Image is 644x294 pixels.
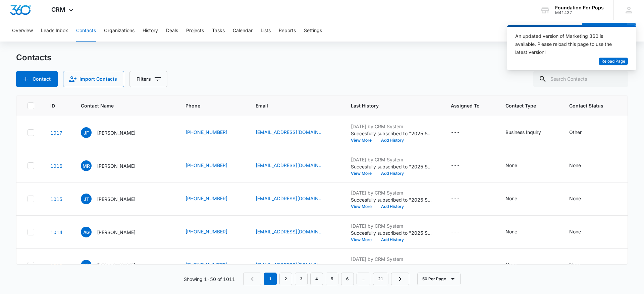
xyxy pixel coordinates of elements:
button: Add History [376,238,409,242]
a: [PHONE_NUMBER] [185,195,227,202]
button: Add History [376,138,409,142]
p: [PERSON_NAME] [97,129,136,136]
a: [PHONE_NUMBER] [185,228,227,235]
div: Contact Name - Jimmy Fakhoury - Select to Edit Field [81,127,148,138]
div: None [505,195,517,202]
div: Email - ashleygunn23@gmail.com - Select to Edit Field [256,228,335,236]
h1: Contacts [16,53,51,63]
a: Page 4 [310,273,323,285]
div: --- [451,228,460,236]
a: [PHONE_NUMBER] [185,162,227,169]
span: Last History [351,102,425,109]
div: Contact Type - None - Select to Edit Field [505,261,529,269]
button: Add History [376,205,409,209]
button: Import Contacts [63,71,124,87]
div: Assigned To - - Select to Edit Field [451,129,472,137]
a: Page 21 [373,273,388,285]
div: Phone - (313) 463-9582 - Select to Edit Field [185,195,239,203]
div: None [569,228,581,235]
span: Email [256,102,325,109]
p: Succesfully subscribed to "2025 Swing For Change List". [351,163,435,170]
div: None [505,261,517,268]
button: Add Contact [16,71,58,87]
a: Next Page [391,273,409,285]
div: Phone - (734) 309-6106 - Select to Edit Field [185,129,239,137]
div: Contact Status - None - Select to Edit Field [569,228,593,236]
p: [DATE] by CRM System [351,123,435,130]
div: None [505,228,517,235]
button: Projects [186,20,204,42]
button: View More [351,171,376,175]
a: [EMAIL_ADDRESS][DOMAIN_NAME] [256,195,323,202]
span: AG [81,227,92,237]
div: account id [555,10,604,15]
div: Contact Name - Kemeisha Butler - Select to Edit Field [81,260,148,271]
p: [PERSON_NAME] [97,162,136,169]
div: Contact Name - Ashley Gunn - Select to Edit Field [81,227,148,237]
div: Assigned To - - Select to Edit Field [451,162,472,170]
div: Contact Type - None - Select to Edit Field [505,162,529,170]
input: Search Contacts [533,71,628,87]
div: An updated version of Marketing 360 is available. Please reload this page to use the latest version! [515,32,620,56]
button: 50 Per Page [417,273,461,285]
div: Assigned To - - Select to Edit Field [451,195,472,203]
div: Assigned To - - Select to Edit Field [451,228,472,236]
div: None [505,162,517,169]
button: History [143,20,158,42]
a: Navigate to contact details page for Marissa Roberti [50,163,62,169]
button: Deals [166,20,178,42]
a: Page 3 [295,273,308,285]
div: Contact Status - None - Select to Edit Field [569,162,593,170]
div: None [569,195,581,202]
a: Page 5 [326,273,338,285]
p: Succesfully subscribed to "2025 Swing For Change List". [351,130,435,137]
em: 1 [264,273,277,285]
div: --- [451,129,460,137]
button: Calendar [233,20,253,42]
span: Contact Type [505,102,543,109]
p: [DATE] by CRM System [351,255,435,263]
span: JF [81,127,92,138]
span: Phone [185,102,230,109]
div: Contact Status - None - Select to Edit Field [569,195,593,203]
div: Contact Type - None - Select to Edit Field [505,195,529,203]
button: View More [351,238,376,242]
a: [PHONE_NUMBER] [185,261,227,268]
button: Settings [304,20,322,42]
p: Showing 1-50 of 1011 [184,276,235,283]
span: Contact Name [81,102,160,109]
button: Filters [129,71,167,87]
button: Reports [279,20,296,42]
a: [EMAIL_ADDRESS][DOMAIN_NAME] [256,261,323,268]
span: Contact Status [569,102,603,109]
span: Assigned To [451,102,480,109]
div: Phone - (734) 626-5290 - Select to Edit Field [185,162,239,170]
button: Leads Inbox [41,20,68,42]
a: Navigate to contact details page for Jasmine Troy [50,196,62,202]
p: [DATE] by CRM System [351,189,435,196]
div: Contact Type - None - Select to Edit Field [505,228,529,236]
a: Page 6 [341,273,354,285]
button: Tasks [212,20,225,42]
div: Business Inquiry [505,129,541,136]
button: Add Contact [582,23,627,39]
div: Contact Type - Business Inquiry - Select to Edit Field [505,129,553,137]
div: Contact Name - Marissa Roberti - Select to Edit Field [81,160,148,171]
div: Assigned To - - Select to Edit Field [451,261,472,269]
div: --- [451,261,460,269]
div: Email - graceful663@gmail.com - Select to Edit Field [256,195,335,203]
a: Navigate to contact details page for Jimmy Fakhoury [50,130,62,136]
div: None [569,162,581,169]
button: Add History [376,171,409,175]
div: Email - j_Kemeisha88@yahoo.com - Select to Edit Field [256,261,335,269]
button: View More [351,138,376,142]
div: Other [569,129,582,136]
div: --- [451,162,460,170]
div: Email - marissaroberti3@gmail.com - Select to Edit Field [256,162,335,170]
div: --- [451,195,460,203]
button: Overview [12,20,33,42]
a: [EMAIL_ADDRESS][DOMAIN_NAME] [256,228,323,235]
a: Navigate to contact details page for Kemeisha Butler [50,263,62,268]
span: KB [81,260,92,271]
a: Page 2 [279,273,292,285]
